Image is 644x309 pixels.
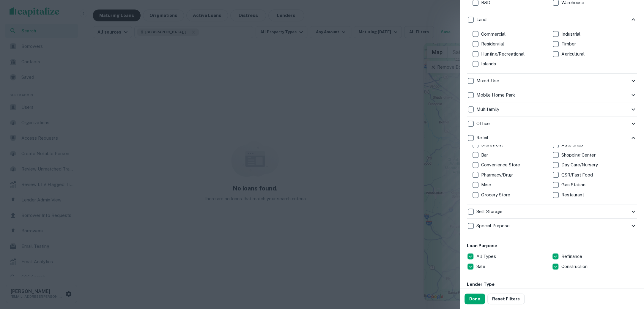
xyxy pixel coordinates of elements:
[481,161,521,168] p: Convenience Store
[481,171,514,179] p: Pharmacy/Drug
[467,219,637,233] div: Special Purpose
[467,12,637,27] div: Land
[481,191,511,198] p: Grocery Store
[561,152,597,159] p: Shopping Center
[476,134,489,141] p: Retail
[561,263,589,270] p: Construction
[476,106,500,113] p: Multifamily
[481,60,497,67] p: Islands
[476,120,491,127] p: Office
[561,31,582,38] p: Industrial
[481,40,505,48] p: Residential
[467,281,637,288] h6: Lender Type
[561,40,577,48] p: Timber
[561,161,599,168] p: Day Care/Nursery
[481,51,526,58] p: Hunting/Recreational
[467,74,637,88] div: Mixed-Use
[561,181,587,188] p: Gas Station
[476,253,497,260] p: All Types
[561,253,583,260] p: Refinance
[467,102,637,116] div: Multifamily
[467,242,637,249] h6: Loan Purpose
[476,92,516,99] p: Mobile Home Park
[467,88,637,102] div: Mobile Home Park
[467,131,637,145] div: Retail
[481,181,492,188] p: Misc
[561,51,586,58] p: Agricultural
[467,116,637,131] div: Office
[476,16,488,23] p: Land
[465,294,485,304] button: Done
[487,294,525,304] button: Reset Filters
[476,263,486,270] p: Sale
[481,152,489,159] p: Bar
[481,31,507,38] p: Commercial
[561,171,594,179] p: QSR/Fast Food
[614,261,644,290] iframe: Chat Widget
[476,208,504,215] p: Self Storage
[561,191,585,198] p: Restaurant
[476,77,500,84] p: Mixed-Use
[476,222,511,229] p: Special Purpose
[467,204,637,219] div: Self Storage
